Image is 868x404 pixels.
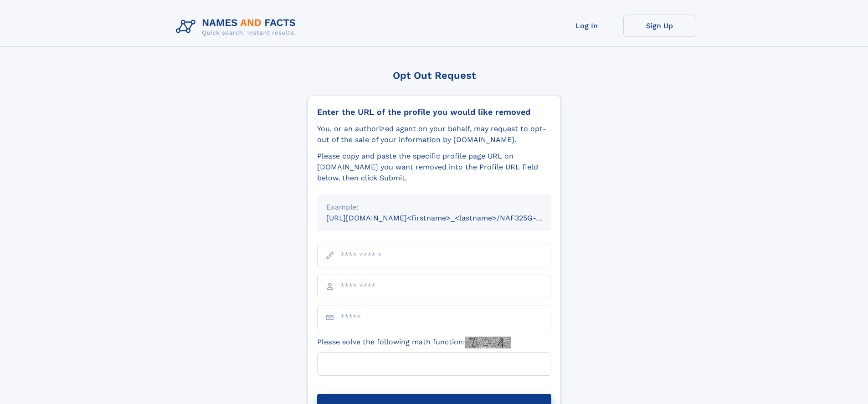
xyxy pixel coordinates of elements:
[317,337,511,348] label: Please solve the following math function:
[317,107,551,117] div: Enter the URL of the profile you would like removed
[326,214,569,222] small: [URL][DOMAIN_NAME]<firstname>_<lastname>/NAF325G-xxxxxxxx
[317,123,551,145] div: You, or an authorized agent on your behalf, may request to opt-out of the sale of your informatio...
[326,202,542,213] div: Example:
[172,15,303,39] img: Logo Names and Facts
[308,70,561,81] div: Opt Out Request
[623,15,696,37] a: Sign Up
[317,151,551,184] div: Please copy and paste the specific profile page URL on [DOMAIN_NAME] you want removed into the Pr...
[550,15,623,37] a: Log In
